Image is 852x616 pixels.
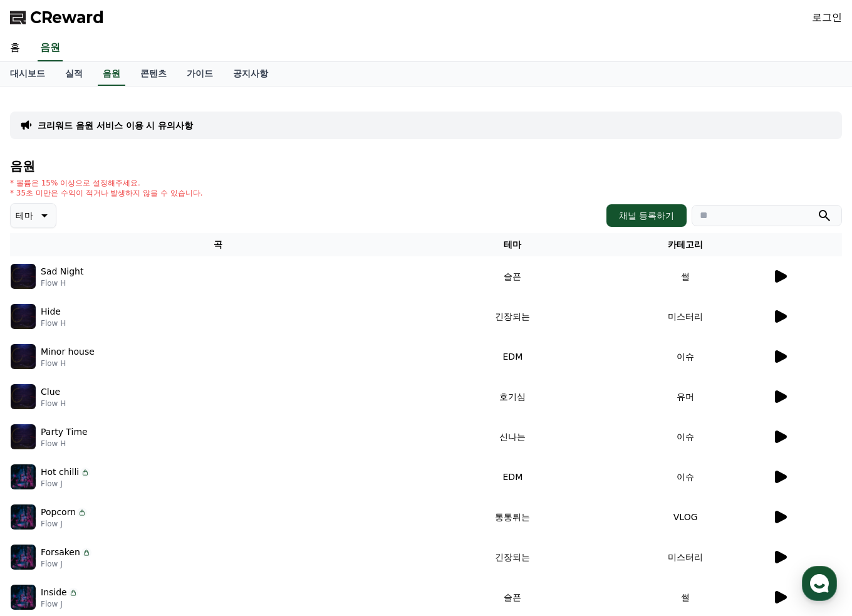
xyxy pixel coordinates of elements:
[162,397,241,429] a: 설정
[427,457,600,497] td: EDM
[41,559,91,569] p: Flow J
[16,207,33,224] p: 테마
[41,466,79,479] p: Hot chilli
[10,233,427,256] th: 곡
[10,178,203,188] p: * 볼륨은 15% 이상으로 설정해주세요.
[599,256,772,296] td: 썰
[41,586,67,599] p: Inside
[10,8,104,28] a: CReward
[41,439,88,449] p: Flow H
[4,397,83,429] a: 홈
[427,233,600,256] th: 테마
[41,385,60,399] p: Clue
[599,296,772,337] td: 미스터리
[599,377,772,417] td: 유머
[38,119,193,132] a: 크리워드 음원 서비스 이용 시 유의사항
[11,344,36,369] img: music
[41,278,83,288] p: Flow H
[130,62,177,86] a: 콘텐츠
[10,159,842,173] h4: 음원
[41,506,76,519] p: Popcorn
[427,296,600,337] td: 긴장되는
[11,424,36,449] img: music
[41,265,83,278] p: Sad Night
[38,35,63,61] a: 음원
[11,264,36,289] img: music
[41,546,80,559] p: Forsaken
[41,425,88,439] p: Party Time
[98,62,125,86] a: 음원
[115,417,130,427] span: 대화
[427,377,600,417] td: 호기심
[606,204,687,227] button: 채널 등록하기
[41,358,95,368] p: Flow H
[41,345,95,358] p: Minor house
[41,318,66,328] p: Flow H
[427,256,600,296] td: 슬픈
[194,416,209,426] span: 설정
[83,397,162,429] a: 대화
[41,305,61,318] p: Hide
[55,62,93,86] a: 실적
[11,464,36,489] img: music
[599,497,772,537] td: VLOG
[599,337,772,377] td: 이슈
[10,203,56,228] button: 테마
[177,62,223,86] a: 가이드
[427,417,600,457] td: 신나는
[11,585,36,610] img: music
[427,497,600,537] td: 통통튀는
[11,504,36,530] img: music
[11,304,36,329] img: music
[39,416,47,426] span: 홈
[41,519,87,529] p: Flow J
[599,537,772,577] td: 미스터리
[41,479,90,489] p: Flow J
[41,599,78,609] p: Flow J
[41,399,66,409] p: Flow H
[11,545,36,570] img: music
[10,188,203,198] p: * 35초 미만은 수익이 적거나 발생하지 않을 수 있습니다.
[11,384,36,409] img: music
[30,8,104,28] span: CReward
[599,457,772,497] td: 이슈
[223,62,278,86] a: 공지사항
[599,233,772,256] th: 카테고리
[427,337,600,377] td: EDM
[812,10,842,25] a: 로그인
[599,417,772,457] td: 이슈
[427,537,600,577] td: 긴장되는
